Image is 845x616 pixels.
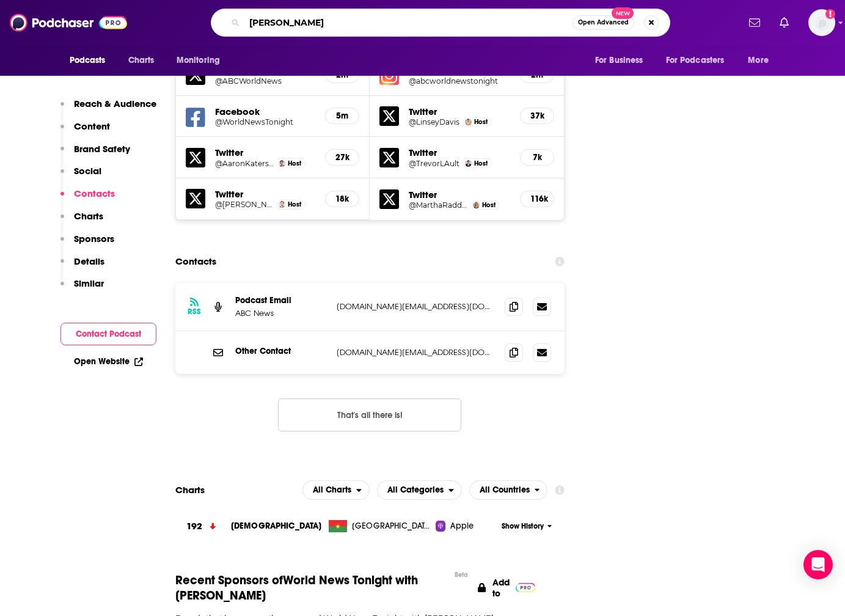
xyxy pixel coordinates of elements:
a: @MarthaRaddatz [409,200,467,210]
button: open menu [658,49,742,72]
img: Whit Johnson [279,201,285,208]
div: Open Intercom Messenger [803,550,833,579]
span: All Charts [313,486,351,494]
img: Linsey Davis [465,119,472,125]
img: Trevor Ault [465,160,472,167]
h5: 7k [530,152,544,163]
h2: Contacts [175,250,216,273]
span: Host [482,201,496,209]
button: Details [60,255,104,278]
span: All Categories [387,486,444,494]
span: Charts [128,52,155,69]
a: @[PERSON_NAME] [215,200,274,209]
img: Podchaser - Follow, Share and Rate Podcasts [10,11,127,34]
a: @AaronKatersky [215,159,274,168]
span: For Podcasters [666,52,725,69]
span: All Countries [480,486,530,494]
h2: Charts [175,484,205,496]
span: Show History [502,521,544,532]
span: Burkina Faso [352,520,431,532]
a: @abcworldnewstonight [409,76,510,86]
p: Charts [74,210,103,222]
p: Social [74,165,101,177]
h5: Twitter [409,106,510,117]
h5: 116k [530,194,544,204]
button: open menu [377,480,462,500]
img: Martha Raddatz [473,202,480,208]
p: Add to [492,577,510,599]
h5: @TrevorLAult [409,159,459,168]
div: Beta [455,571,468,579]
h5: Twitter [409,189,510,200]
p: [DOMAIN_NAME][EMAIL_ADDRESS][DOMAIN_NAME] [337,347,496,358]
a: [GEOGRAPHIC_DATA] [324,520,436,532]
h5: 18k [335,194,349,204]
h5: 37k [530,111,544,121]
p: [DOMAIN_NAME][EMAIL_ADDRESS][DOMAIN_NAME] [337,301,496,312]
p: Sponsors [74,233,114,244]
p: Contacts [74,188,115,199]
h5: 5m [335,111,349,121]
img: Pro Logo [516,583,536,592]
a: [DEMOGRAPHIC_DATA] [231,521,322,531]
button: open menu [469,480,548,500]
p: Other Contact [235,346,327,356]
a: @WorldNewsTonight [215,117,316,127]
a: Apple [436,520,497,532]
a: Show notifications dropdown [744,12,765,33]
button: Reach & Audience [60,98,156,120]
div: Search podcasts, credits, & more... [211,9,670,37]
button: open menu [168,49,236,72]
a: @ABCWorldNews [215,76,316,86]
h5: Twitter [215,188,316,200]
button: Sponsors [60,233,114,255]
a: Open Website [74,356,143,367]
p: Reach & Audience [74,98,156,109]
span: Logged in as susansaulny [808,9,835,36]
a: Add to [478,573,535,603]
button: open menu [61,49,122,72]
button: Similar [60,277,104,300]
button: Contact Podcast [60,323,156,345]
span: Host [474,118,488,126]
button: Show History [497,521,556,532]
button: Contacts [60,188,115,210]
span: Podcasts [70,52,106,69]
button: Nothing here. [278,398,461,431]
span: Recent Sponsors of World News Tonight with [PERSON_NAME] [175,573,449,603]
span: New [612,7,634,19]
span: Monitoring [177,52,220,69]
a: Show notifications dropdown [775,12,794,33]
p: Similar [74,277,104,289]
span: Host [474,159,488,167]
p: Details [74,255,104,267]
h2: Platforms [302,480,370,500]
h5: Facebook [215,106,316,117]
button: Show profile menu [808,9,835,36]
a: Charts [120,49,162,72]
button: open menu [587,49,659,72]
span: Host [288,159,301,167]
span: For Business [595,52,643,69]
button: open menu [302,480,370,500]
button: open menu [739,49,784,72]
h5: 27k [335,152,349,163]
p: ABC News [235,308,327,318]
span: Apple [450,520,474,532]
h5: Twitter [409,147,510,158]
span: Open Advanced [578,20,629,26]
button: Content [60,120,110,143]
a: 192 [175,510,231,543]
h5: Twitter [215,147,316,158]
h3: RSS [188,307,201,317]
h2: Categories [377,480,462,500]
h2: Countries [469,480,548,500]
p: Content [74,120,110,132]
